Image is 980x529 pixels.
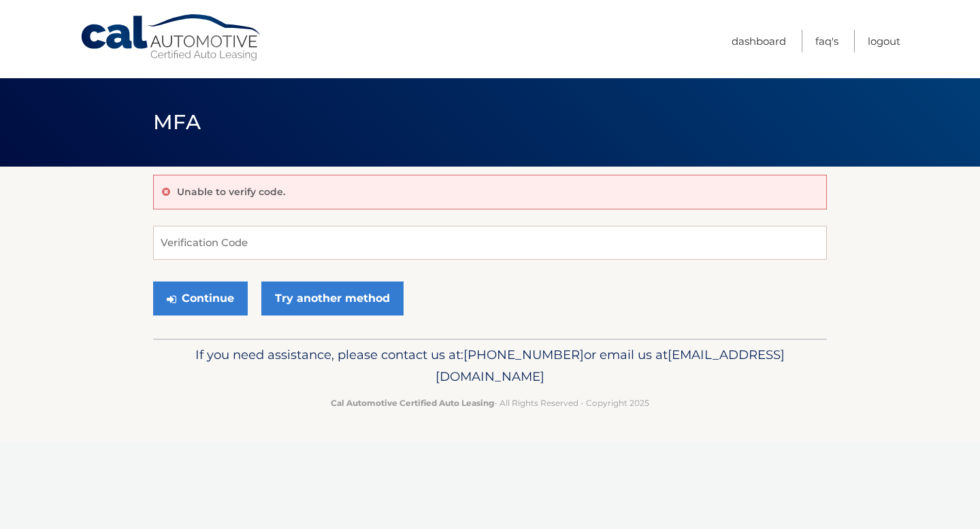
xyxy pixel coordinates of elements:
a: Cal Automotive [80,14,263,62]
a: Logout [868,30,900,52]
a: Dashboard [732,30,786,52]
a: FAQ's [815,30,838,52]
p: Unable to verify code. [177,186,285,198]
span: [PHONE_NUMBER] [463,347,584,362]
strong: Cal Automotive Certified Auto Leasing [331,398,494,408]
span: [EMAIL_ADDRESS][DOMAIN_NAME] [436,347,785,384]
p: If you need assistance, please contact us at: or email us at [162,344,818,388]
span: MFA [153,109,201,135]
input: Verification Code [153,226,827,260]
button: Continue [153,281,248,315]
p: - All Rights Reserved - Copyright 2025 [162,396,818,410]
a: Try another method [261,281,404,315]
